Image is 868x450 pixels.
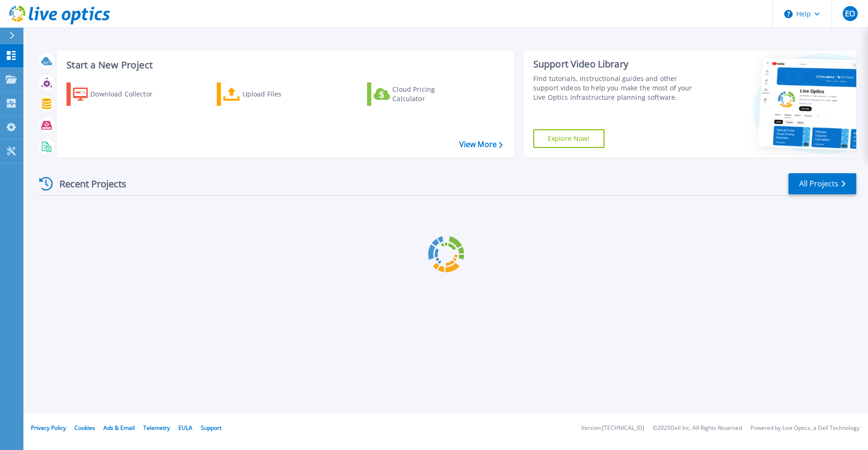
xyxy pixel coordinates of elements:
a: Cloud Pricing Calculator [367,82,471,106]
div: Support Video Library [533,58,702,70]
a: Download Collector [66,82,171,106]
div: Download Collector [90,85,165,103]
div: Find tutorials, instructional guides and other support videos to help you make the most of your L... [533,74,702,102]
a: All Projects [788,173,856,194]
li: Powered by Live Optics, a Dell Technology [750,425,860,431]
a: Telemetry [143,424,170,432]
div: Upload Files [243,85,317,103]
li: Version: [TECHNICAL_ID] [581,425,644,431]
a: Upload Files [217,82,321,106]
a: Cookies [74,424,95,432]
div: Cloud Pricing Calculator [392,85,467,103]
li: © 2025 Dell Inc. All Rights Reserved [653,425,742,431]
a: Explore Now! [533,129,604,148]
h3: Start a New Project [66,60,502,70]
span: EO [845,10,855,17]
div: Recent Projects [36,172,139,195]
a: Support [201,424,221,432]
a: Privacy Policy [31,424,66,432]
a: EULA [178,424,192,432]
a: Ads & Email [103,424,135,432]
a: View More [459,140,503,149]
